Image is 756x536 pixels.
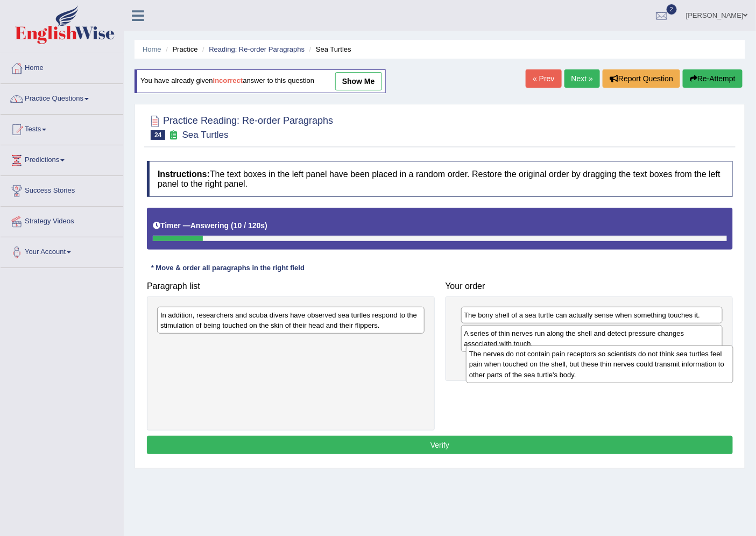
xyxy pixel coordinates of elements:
[147,113,333,140] h2: Practice Reading: Re-order Paragraphs
[265,221,267,230] b: )
[147,161,733,197] h4: The text boxes in the left panel have been placed in a random order. Restore the original order b...
[461,325,723,352] div: A series of thin nerves run along the shell and detect pressure changes associated with touch.
[147,436,733,454] button: Verify
[163,44,197,54] li: Practice
[182,130,229,140] small: Sea Turtles
[564,69,600,88] a: Next »
[147,263,309,273] div: * Move & order all paragraphs in the right field
[526,69,561,88] a: « Prev
[190,221,229,230] b: Answering
[603,69,680,88] button: Report Question
[1,176,123,203] a: Success Stories
[461,307,723,323] div: The bony shell of a sea turtle can actually sense when something touches it.
[209,45,305,53] a: Reading: Re-order Paragraphs
[213,77,243,85] b: incorrect
[683,69,743,88] button: Re-Attempt
[335,72,382,90] a: show me
[231,221,234,230] b: (
[446,281,733,291] h4: Your order
[147,281,435,291] h4: Paragraph list
[234,221,265,230] b: 10 / 120s
[1,237,123,264] a: Your Account
[158,170,210,179] b: Instructions:
[168,130,179,140] small: Exam occurring question
[143,45,161,53] a: Home
[667,4,677,15] span: 2
[135,69,386,93] div: You have already given answer to this question
[307,44,351,54] li: Sea Turtles
[1,115,123,142] a: Tests
[466,345,733,383] div: The nerves do not contain pain receptors so scientists do not think sea turtles feel pain when to...
[1,53,123,80] a: Home
[153,222,267,230] h5: Timer —
[1,145,123,172] a: Predictions
[157,307,425,334] div: In addition, researchers and scuba divers have observed sea turtles respond to the stimulation of...
[1,207,123,234] a: Strategy Videos
[151,130,165,140] span: 24
[1,84,123,111] a: Practice Questions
